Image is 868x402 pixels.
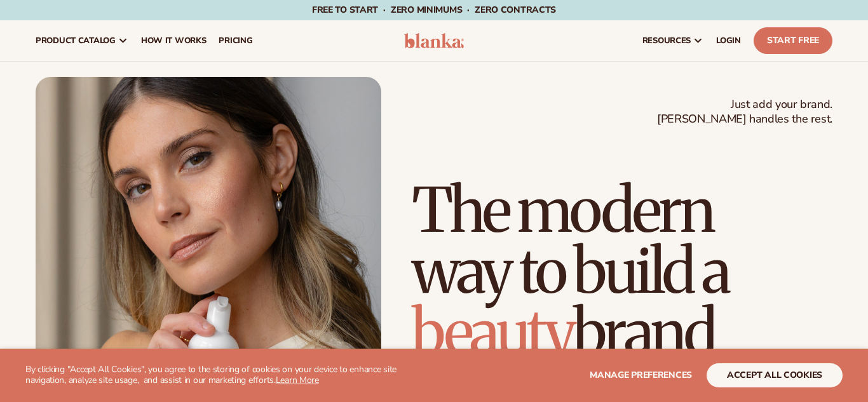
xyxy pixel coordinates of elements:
span: product catalog [36,36,116,46]
p: By clicking "Accept All Cookies", you agree to the storing of cookies on your device to enhance s... [25,365,433,386]
h1: The modern way to build a brand [412,180,832,363]
button: Manage preferences [590,363,692,387]
span: Just add your brand. [PERSON_NAME] handles the rest. [657,97,832,127]
span: resources [642,36,691,46]
a: pricing [212,20,259,61]
span: How It Works [141,36,207,46]
a: Learn More [276,374,319,386]
a: LOGIN [710,20,747,61]
span: LOGIN [716,36,741,46]
span: Manage preferences [590,369,692,381]
a: product catalog [29,20,135,61]
a: Start Free [754,27,832,54]
span: pricing [219,36,252,46]
span: beauty [412,294,573,370]
span: Free to start · ZERO minimums · ZERO contracts [312,4,556,16]
button: accept all cookies [707,363,843,387]
a: How It Works [135,20,213,61]
img: logo [404,33,464,48]
a: resources [636,20,710,61]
